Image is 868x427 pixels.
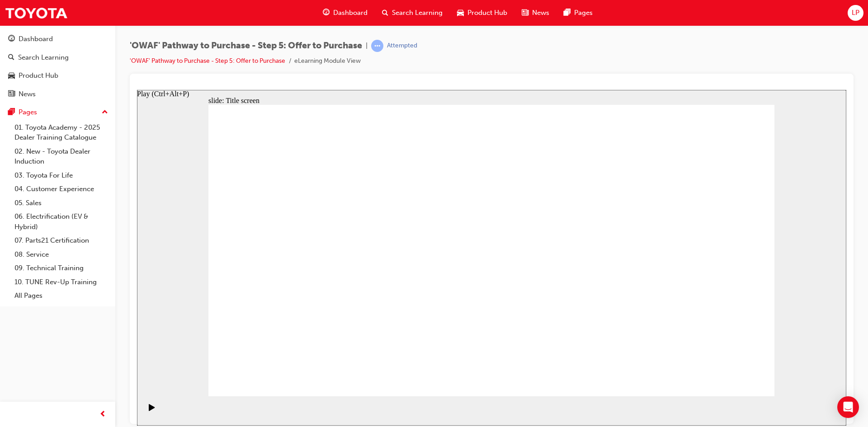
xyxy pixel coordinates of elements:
span: learningRecordVerb_ATTEMPT-icon [371,40,383,52]
span: Search Learning [392,8,443,18]
a: All Pages [11,289,112,303]
a: Product Hub [4,67,112,84]
a: search-iconSearch Learning [375,4,450,22]
img: Trak [5,3,68,23]
span: search-icon [382,7,388,19]
button: DashboardSearch LearningProduct HubNews [4,29,112,104]
span: Dashboard [333,8,368,18]
button: Play (Ctrl+Alt+P) [5,314,20,329]
div: Pages [19,107,37,117]
span: car-icon [8,72,15,80]
button: LP [848,5,863,21]
a: 07. Parts21 Certification [11,234,112,248]
span: pages-icon [8,108,15,117]
li: eLearning Module View [294,56,361,66]
a: 06. Electrification (EV & Hybrid) [11,210,112,234]
a: 09. Technical Training [11,261,112,275]
div: Attempted [387,42,417,50]
div: Open Intercom Messenger [837,396,859,418]
button: Pages [4,104,112,121]
div: Product Hub [19,70,58,81]
a: 01. Toyota Academy - 2025 Dealer Training Catalogue [11,121,112,145]
a: 03. Toyota For Life [11,169,112,183]
span: up-icon [102,107,108,118]
a: 10. TUNE Rev-Up Training [11,275,112,289]
a: guage-iconDashboard [316,4,375,22]
a: 08. Service [11,248,112,262]
span: car-icon [457,7,464,19]
span: News [532,8,549,18]
a: Search Learning [4,49,112,66]
a: 04. Customer Experience [11,182,112,196]
span: guage-icon [8,35,15,43]
span: guage-icon [323,7,330,19]
span: Product Hub [467,8,507,18]
span: pages-icon [564,7,571,19]
div: Search Learning [18,52,69,63]
a: 05. Sales [11,196,112,210]
span: prev-icon [99,409,106,420]
a: pages-iconPages [557,4,600,22]
span: search-icon [8,54,14,62]
a: Dashboard [4,31,112,47]
span: | [366,41,368,51]
a: 'OWAF' Pathway to Purchase - Step 5: Offer to Purchase [130,57,285,65]
a: news-iconNews [514,4,557,22]
div: News [19,89,36,99]
span: news-icon [8,90,15,99]
a: 02. New - Toyota Dealer Induction [11,145,112,169]
span: LP [852,8,859,18]
a: News [4,86,112,103]
span: news-icon [522,7,528,19]
div: Dashboard [19,34,53,44]
span: Pages [574,8,593,18]
span: 'OWAF' Pathway to Purchase - Step 5: Offer to Purchase [130,41,362,51]
a: car-iconProduct Hub [450,4,514,22]
div: playback controls [5,306,20,336]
